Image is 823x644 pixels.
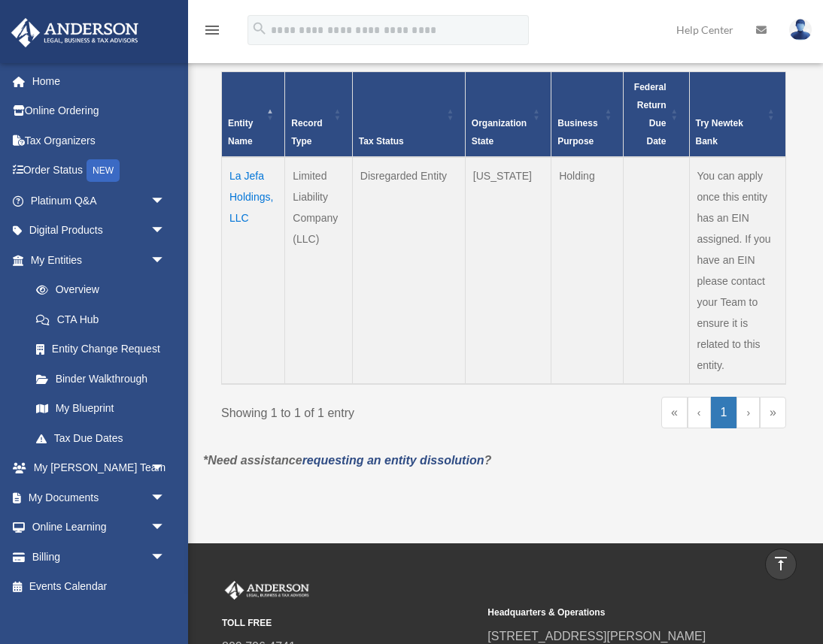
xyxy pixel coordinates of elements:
a: Last [760,397,786,428]
a: Order StatusNEW [11,156,188,186]
a: requesting an entity dissolution [302,454,484,467]
span: Record Type [291,118,322,147]
th: Entity Name: Activate to invert sorting [222,71,285,157]
span: arrow_drop_down [150,245,181,276]
small: TOLL FREE [222,615,477,631]
a: First [661,397,688,428]
a: Next [736,397,760,428]
a: [STREET_ADDRESS][PERSON_NAME] [487,630,706,642]
a: Tax Organizers [11,125,188,156]
a: Digital Productsarrow_drop_down [11,216,188,246]
th: Business Purpose: Activate to sort [551,71,624,157]
img: Anderson Advisors Platinum Portal [222,581,312,600]
a: vertical_align_top [765,549,797,580]
td: Holding [551,157,624,384]
a: My [PERSON_NAME] Teamarrow_drop_down [11,453,188,483]
td: You can apply once this entity has an EIN assigned. If you have an EIN please contact your Team t... [689,157,785,384]
a: Home [11,66,188,96]
i: menu [203,21,221,39]
img: User Pic [789,19,812,41]
a: Entity Change Request [21,334,181,364]
a: CTA Hub [21,304,181,334]
span: Business Purpose [557,118,597,147]
img: Anderson Advisors Platinum Portal [7,18,143,47]
span: Federal Return Due Date [634,82,667,147]
td: La Jefa Holdings, LLC [222,157,285,384]
span: arrow_drop_down [150,482,181,513]
th: Organization State: Activate to sort [465,71,551,157]
a: My Documentsarrow_drop_down [11,482,188,512]
div: Showing 1 to 1 of 1 entry [221,397,493,424]
a: Overview [21,275,173,305]
a: Online Ordering [11,96,188,126]
th: Tax Status: Activate to sort [352,71,465,157]
th: Federal Return Due Date: Activate to sort [623,71,689,157]
a: Billingarrow_drop_down [11,542,188,572]
span: Tax Status [359,136,404,147]
span: Organization State [472,118,527,147]
td: Disregarded Entity [352,157,465,384]
a: Online Learningarrow_drop_down [11,512,188,543]
a: Events Calendar [11,572,188,602]
span: arrow_drop_down [150,512,181,543]
td: Limited Liability Company (LLC) [285,157,353,384]
a: menu [203,26,221,39]
span: arrow_drop_down [150,186,181,216]
a: Platinum Q&Aarrow_drop_down [11,186,188,216]
em: *Need assistance ? [203,454,491,467]
th: Record Type: Activate to sort [285,71,353,157]
i: search [251,20,268,37]
a: 1 [711,397,737,428]
span: arrow_drop_down [150,542,181,573]
td: [US_STATE] [465,157,551,384]
a: Binder Walkthrough [21,364,181,394]
span: arrow_drop_down [150,216,181,246]
div: NEW [87,159,120,182]
div: Try Newtek Bank [696,114,763,150]
a: My Blueprint [21,394,181,424]
i: vertical_align_top [772,555,790,573]
span: arrow_drop_down [150,453,181,484]
a: Previous [688,397,711,428]
a: Tax Due Dates [21,423,181,453]
span: Entity Name [228,118,253,147]
small: Headquarters & Operations [487,605,743,621]
th: Try Newtek Bank : Activate to sort [689,71,785,157]
a: My Entitiesarrow_drop_down [11,245,181,275]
